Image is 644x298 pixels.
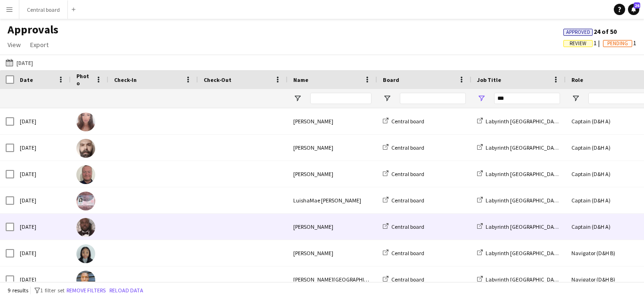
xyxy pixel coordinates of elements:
[477,223,562,230] a: Labyrinth [GEOGRAPHIC_DATA]
[383,94,391,103] button: Open Filter Menu
[607,40,628,47] span: Pending
[14,161,71,187] div: [DATE]
[76,113,95,131] img: Sophia Kaytaz
[477,76,501,83] span: Job Title
[204,76,231,83] span: Check-Out
[486,223,562,230] span: Labyrinth [GEOGRAPHIC_DATA]
[107,285,145,296] button: Reload data
[477,250,562,257] a: Labyrinth [GEOGRAPHIC_DATA]
[486,250,562,257] span: Labyrinth [GEOGRAPHIC_DATA]
[571,76,583,83] span: Role
[288,108,377,134] div: [PERSON_NAME]
[288,240,377,266] div: [PERSON_NAME]
[477,170,562,177] a: Labyrinth [GEOGRAPHIC_DATA]
[76,72,91,87] span: Photo
[14,108,71,134] div: [DATE]
[76,218,95,237] img: Elvis Mpenga
[14,187,71,213] div: [DATE]
[477,144,562,151] a: Labyrinth [GEOGRAPHIC_DATA]
[391,223,424,230] span: Central board
[477,94,486,103] button: Open Filter Menu
[65,285,107,296] button: Remove filters
[494,93,560,104] input: Job Title Filter Input
[14,266,71,292] div: [DATE]
[293,94,302,103] button: Open Filter Menu
[8,40,21,49] span: View
[486,144,562,151] span: Labyrinth [GEOGRAPHIC_DATA]
[288,187,377,213] div: LuishaMae [PERSON_NAME]
[288,135,377,161] div: [PERSON_NAME]
[486,170,562,177] span: Labyrinth [GEOGRAPHIC_DATA]
[14,135,71,161] div: [DATE]
[19,0,68,19] button: Central board
[288,266,377,292] div: [PERSON_NAME][GEOGRAPHIC_DATA]
[4,39,25,51] a: View
[628,4,639,15] a: 26
[114,76,137,83] span: Check-In
[603,39,636,47] span: 1
[391,144,424,151] span: Central board
[288,214,377,240] div: [PERSON_NAME]
[570,40,586,47] span: Review
[566,29,590,35] span: Approved
[76,271,95,290] img: Matthew Blair-Hamilton
[383,170,424,177] a: Central board
[26,39,52,51] a: Export
[310,93,372,104] input: Name Filter Input
[383,223,424,230] a: Central board
[76,244,95,263] img: Amanda Ogandu
[76,192,95,210] img: LuishaMae Samuels
[477,197,562,204] a: Labyrinth [GEOGRAPHIC_DATA]
[563,27,617,36] span: 24 of 50
[486,118,562,125] span: Labyrinth [GEOGRAPHIC_DATA]
[383,144,424,151] a: Central board
[563,39,603,47] span: 1
[76,165,95,184] img: Peter Bates
[383,76,399,83] span: Board
[383,118,424,125] a: Central board
[400,93,466,104] input: Board Filter Input
[477,118,562,125] a: Labyrinth [GEOGRAPHIC_DATA]
[14,214,71,240] div: [DATE]
[76,139,95,158] img: Konstantinos Dazelidis
[383,197,424,204] a: Central board
[288,161,377,187] div: [PERSON_NAME]
[293,76,308,83] span: Name
[4,57,35,68] button: [DATE]
[634,2,640,8] span: 26
[391,197,424,204] span: Central board
[571,94,580,103] button: Open Filter Menu
[391,170,424,177] span: Central board
[20,76,33,83] span: Date
[30,40,49,49] span: Export
[391,250,424,257] span: Central board
[14,240,71,266] div: [DATE]
[40,287,65,294] span: 1 filter set
[383,250,424,257] a: Central board
[486,197,562,204] span: Labyrinth [GEOGRAPHIC_DATA]
[391,118,424,125] span: Central board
